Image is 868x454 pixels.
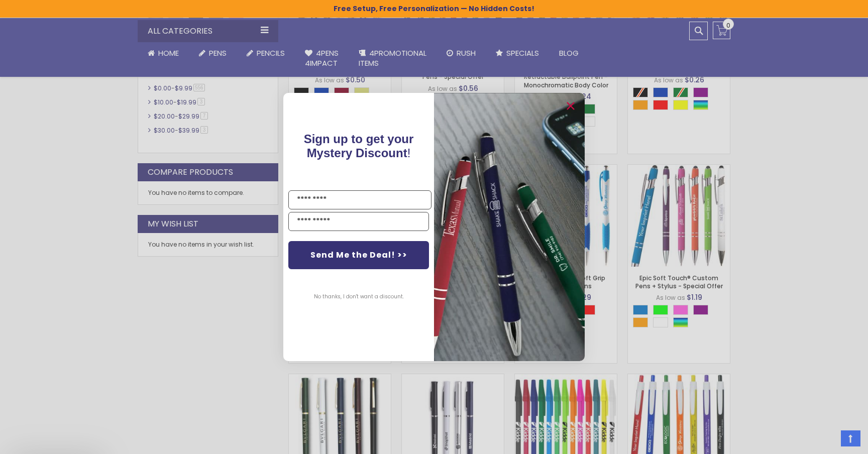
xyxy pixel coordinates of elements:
button: Close dialog [563,98,579,114]
img: pop-up-image [434,93,585,361]
button: Send Me the Deal! >> [288,241,429,269]
button: No thanks, I don't want a discount. [309,284,409,309]
span: ! [304,132,414,160]
span: Sign up to get your Mystery Discount [304,132,414,160]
